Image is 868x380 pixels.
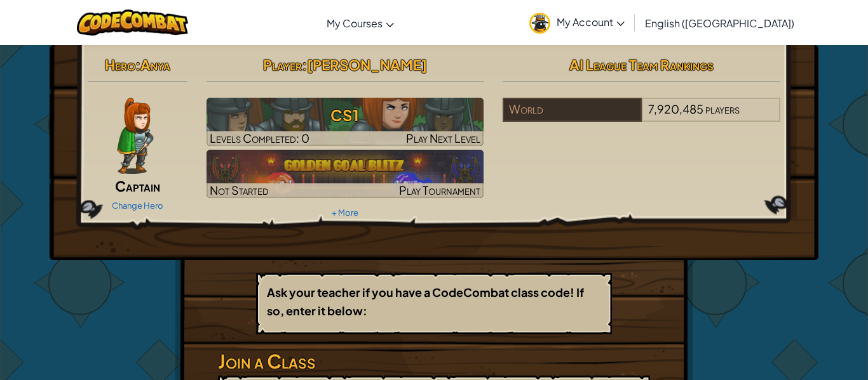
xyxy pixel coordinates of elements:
[705,102,740,116] span: players
[207,98,484,146] img: CS1
[140,56,170,74] span: Anya
[302,56,307,74] span: :
[135,56,140,74] span: :
[207,150,484,198] a: Not StartedPlay Tournament
[327,16,383,30] span: My Courses
[557,15,625,29] span: My Account
[569,56,714,74] span: AI League Team Rankings
[332,207,358,218] a: + More
[105,56,135,74] span: Hero
[207,98,484,146] a: Play Next Level
[645,16,794,30] span: English ([GEOGRAPHIC_DATA])
[115,177,160,195] span: Captain
[210,131,309,145] span: Levels Completed: 0
[639,6,801,40] a: English ([GEOGRAPHIC_DATA])
[399,183,480,197] span: Play Tournament
[207,101,484,129] h3: CS1
[503,98,641,122] div: World
[648,102,703,116] span: 7,920,485
[263,56,302,74] span: Player
[267,285,584,318] b: Ask your teacher if you have a CodeCombat class code! If so, enter it below:
[210,183,269,197] span: Not Started
[503,110,780,124] a: World7,920,485players
[523,3,631,43] a: My Account
[112,200,163,211] a: Change Hero
[320,6,400,40] a: My Courses
[117,98,153,174] img: captain-pose.png
[218,347,650,376] h3: Join a Class
[406,131,480,145] span: Play Next Level
[77,10,188,36] img: CodeCombat logo
[307,56,427,74] span: [PERSON_NAME]
[529,13,550,34] img: avatar
[207,150,484,198] img: Golden Goal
